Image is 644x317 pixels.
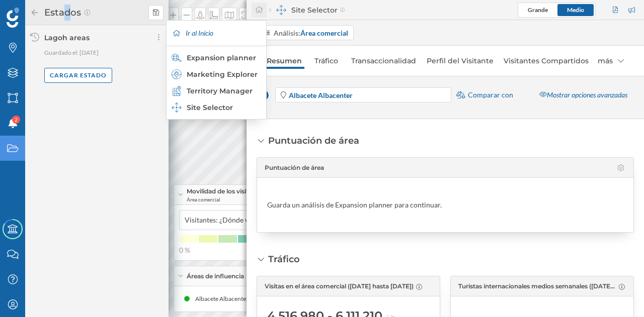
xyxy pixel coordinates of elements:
span: 0 % [179,245,190,255]
span: Visitas en el área comercial ([DATE] hasta [DATE]) [265,282,414,291]
div: Guarda un análisis de Expansion planner para continuar. [267,200,442,210]
a: Tráfico [309,53,342,69]
div: Albacete Albacenter (Área comercial) [195,294,298,304]
img: explorer.svg [172,69,182,79]
div: Territory Manager [172,86,260,96]
a: Transaccionalidad [346,53,417,69]
img: Geoblink Logo [7,8,19,28]
span: Medio [567,6,584,14]
div: más [593,53,629,69]
span: Turistas internacionales medios semanales ([DATE] hasta [DATE]) [458,282,616,291]
span: Puntuación de área [265,163,324,172]
strong: Área comercial [300,29,348,37]
span: Soporte [20,7,56,16]
div: Site Selector [172,102,260,113]
span: Áreas de influencia [187,272,244,281]
span: Área comercial [187,196,265,203]
div: Análisis: [274,28,348,38]
span: Visitantes: ¿Dónde viven? [185,215,265,225]
div: Tráfico [268,253,300,266]
span: 2 [15,115,18,125]
img: search-areas.svg [172,53,182,63]
div: Ir al Inicio [169,21,264,46]
div: Expansion planner [172,53,260,63]
div: Site Selector [269,5,345,15]
img: territory-manager.svg [172,86,182,96]
span: Movilidad de los visitantes [187,187,265,196]
a: Visitantes Compartidos [499,53,588,69]
p: Guardado el: [DATE] [44,48,164,58]
span: Grande [528,6,548,14]
strong: Albacete Albacenter [289,91,353,99]
img: dashboards-manager.svg [172,102,182,113]
div: Puntuación de área [268,134,359,147]
a: Resumen [262,53,304,69]
div: Mostrar opciones avanzadas [533,86,633,104]
div: Lagoh areas [44,33,90,42]
span: Comparar con [468,90,513,100]
div: Marketing Explorer [172,69,260,79]
img: dashboards-manager.svg [276,5,286,15]
h2: Estados [39,5,84,21]
a: Perfil del Visitante [422,53,494,69]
